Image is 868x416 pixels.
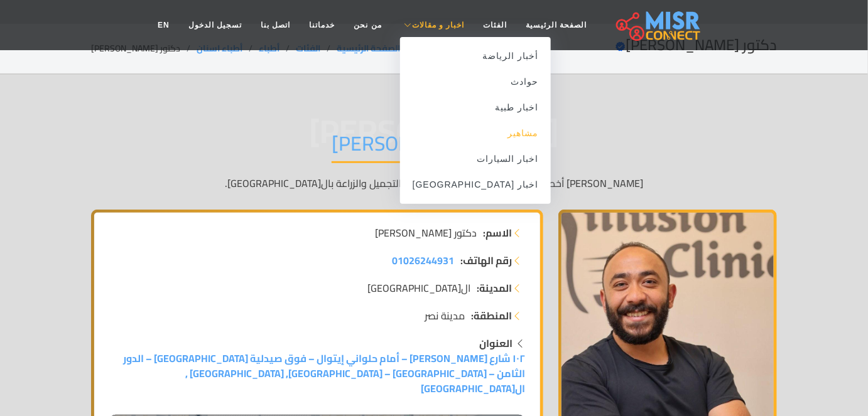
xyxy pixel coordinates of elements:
a: اخبار طبية [400,95,551,120]
a: الفئات [474,13,516,37]
a: اخبار السيارات [400,146,551,172]
a: الصفحة الرئيسية [516,13,596,37]
strong: العنوان [479,334,513,353]
a: من نحن [344,13,391,37]
span: دكتور [PERSON_NAME] [375,225,477,240]
strong: رقم الهاتف: [460,253,512,268]
h1: دكتور [PERSON_NAME] [332,131,536,163]
span: ال[GEOGRAPHIC_DATA] [367,280,470,296]
a: أخبار الرياضة [400,43,551,69]
a: خدماتنا [300,13,344,37]
span: مدينة نصر [425,308,465,323]
h2: دكتور [PERSON_NAME] [616,36,777,55]
a: اخبار و مقالات [391,13,474,37]
p: [PERSON_NAME] أخصائي أسنان بخبرة واسعة في العلاج والتجميل والزراعة بال[GEOGRAPHIC_DATA]. [91,176,777,191]
a: EN [148,13,179,37]
a: حوادث [400,69,551,95]
a: تسجيل الدخول [179,13,251,37]
strong: الاسم: [483,225,512,240]
a: اتصل بنا [251,13,300,37]
strong: المنطقة: [471,308,512,323]
a: اخبار [GEOGRAPHIC_DATA] [400,172,551,198]
a: مشاهير [400,120,551,146]
span: اخبار و مقالات [412,19,465,31]
span: 01026244931 [392,251,454,270]
a: 01026244931 [392,253,454,268]
li: دكتور [PERSON_NAME] [91,42,197,55]
img: main.misr_connect [616,9,700,41]
strong: المدينة: [477,280,512,296]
